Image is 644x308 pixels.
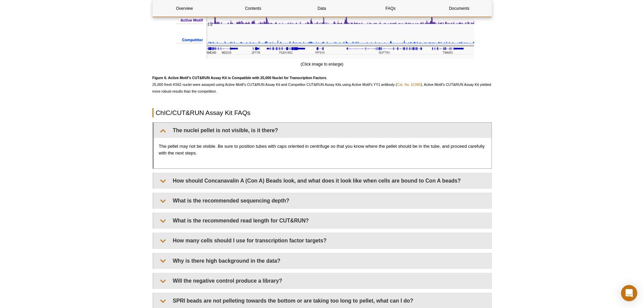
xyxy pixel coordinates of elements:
h2: ChIC/CUT&RUN Assay Kit FAQs [152,108,492,117]
a: FAQs [359,0,422,17]
strong: Figure 6. Active Motif’s CUT&RUN Assay Kit is Compatible with 25,000 Nuclei for Transcription Fac... [152,76,327,80]
summary: What is the recommended sequencing depth? [154,193,492,208]
a: Cat. No. 61980 [397,82,421,87]
summary: How should Concanavalin A (Con A) Beads look, and what does it look like when cells are bound to ... [154,173,492,188]
summary: What is the recommended read length for CUT&RUN? [154,213,492,228]
summary: How many cells should I use for transcription factor targets? [154,233,492,248]
summary: Will the negative control produce a library? [154,273,492,288]
summary: The nuclei pellet is not visible, is it there? [154,123,492,138]
a: Contents [221,0,285,17]
div: Open Intercom Messenger [621,285,637,301]
img: CUT&RUN compared with published data [170,4,474,58]
a: Data [290,0,354,17]
div: (Click image to enlarge) [152,4,492,67]
summary: Why is there high background in the data? [154,253,492,268]
span: 25,000 fresh K562 nuclei were assayed using Active Motif’s CUT&RUN Assay Kit and Competitor CUT&R... [152,76,491,93]
a: Documents [427,0,491,17]
p: The pellet may not be visible. Be sure to position tubes with caps oriented in centrifuge so that... [159,143,486,157]
a: Overview [153,0,216,17]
